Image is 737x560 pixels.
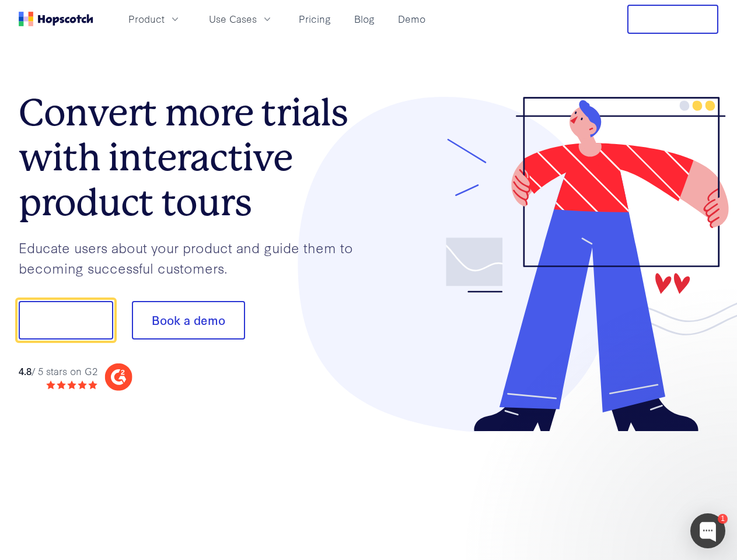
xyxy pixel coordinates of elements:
button: Book a demo [132,301,245,339]
span: Use Cases [209,12,257,26]
strong: 4.8 [19,364,32,377]
div: / 5 stars on G2 [19,364,97,379]
button: Product [121,9,188,29]
span: Product [128,12,165,26]
a: Home [19,12,93,26]
a: Pricing [294,9,336,29]
button: Free Trial [627,5,718,34]
a: Blog [350,9,379,29]
h1: Convert more trials with interactive product tours [19,90,369,225]
div: 1 [718,514,728,524]
button: Use Cases [202,9,280,29]
button: Show me! [19,301,113,339]
a: Demo [393,9,430,29]
p: Educate users about your product and guide them to becoming successful customers. [19,237,369,278]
